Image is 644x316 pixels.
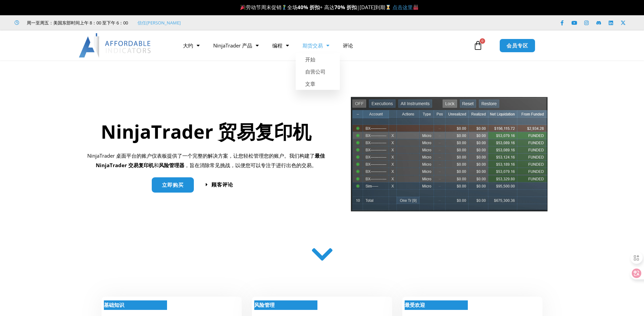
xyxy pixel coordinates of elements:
[176,38,206,53] a: 大约
[176,38,472,53] nav: 菜单
[79,33,152,58] img: LogoAI | Affordable Indicators – NinjaTrader
[302,42,323,49] font: 期货交易
[206,182,233,187] a: 顾客评论
[413,5,418,10] img: 🏭
[350,96,548,217] img: tradecopier | Affordable Indicators – NinjaTrader
[240,5,245,10] img: 🎉
[296,53,340,90] ul: 期货交易
[162,182,184,187] span: 立即购买
[272,42,282,49] font: 编程
[507,43,528,48] span: 会员专区
[297,4,320,11] strong: 40% 折扣
[480,38,485,44] span: 0
[499,39,535,53] a: 会员专区
[83,118,330,144] h1: NinjaTrader 贸易复印机
[296,65,340,78] a: 自营公司
[206,38,265,53] a: NinjaTrader 产品
[96,162,154,169] strong: NinjaTrader 交易复印机
[386,5,391,10] img: ⌛
[315,152,325,159] b: 最佳
[240,4,392,11] span: 劳动节周末促销 全场 + 高达 |[DATE]到期
[296,78,340,90] a: 文章
[334,4,357,11] strong: 70% 折扣
[183,42,193,49] font: 大约
[137,19,181,27] a: 信任[PERSON_NAME]
[463,36,493,55] a: 0
[265,38,296,53] a: 编程
[282,5,287,10] img: 🏌️‍♂️
[152,177,194,193] a: 立即购买
[211,182,233,187] span: 顾客评论
[159,162,184,169] strong: 风险管理器
[25,19,128,27] span: 周一至周五：美国东部时间上午 8：00 至下午 6：00
[213,42,252,49] font: NinjaTrader 产品
[254,301,275,308] strong: 风险管理
[392,4,413,11] a: 点击这里
[405,301,425,308] strong: 最受欢迎
[83,151,330,170] p: NinjaTrader 桌面平台的账户仪表板提供了一个完整的解决方案，让您轻松管理您的账户。我们构建了 和 ，旨在消除常见挑战，以便您可以专注于进行出色的交易。
[296,38,336,53] a: 期货交易
[104,301,124,308] strong: 基础知识
[296,53,340,65] a: 开始
[336,38,360,53] a: 评论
